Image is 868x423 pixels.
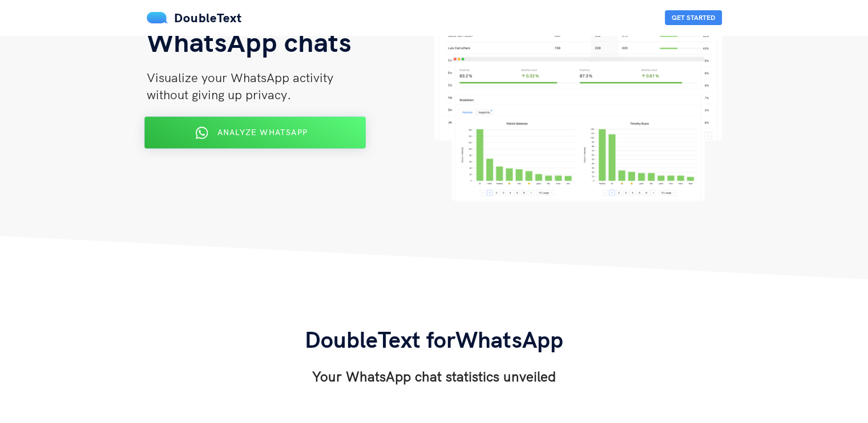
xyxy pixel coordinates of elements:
span: Analyze WhatsApp [217,127,307,137]
button: Analyze WhatsApp [144,117,366,149]
a: Analyze WhatsApp [147,132,364,142]
img: mS3x8y1f88AAAAABJRU5ErkJggg== [147,12,168,23]
h3: Your WhatsApp chat statistics unveiled [305,367,563,385]
span: WhatsApp chats [147,25,352,59]
span: without giving up privacy. [147,87,291,103]
span: DoubleText for WhatsApp [305,325,563,353]
a: DoubleText [147,10,242,26]
span: Visualize your WhatsApp activity [147,70,333,86]
button: Get Started [665,10,722,25]
span: DoubleText [174,10,242,26]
